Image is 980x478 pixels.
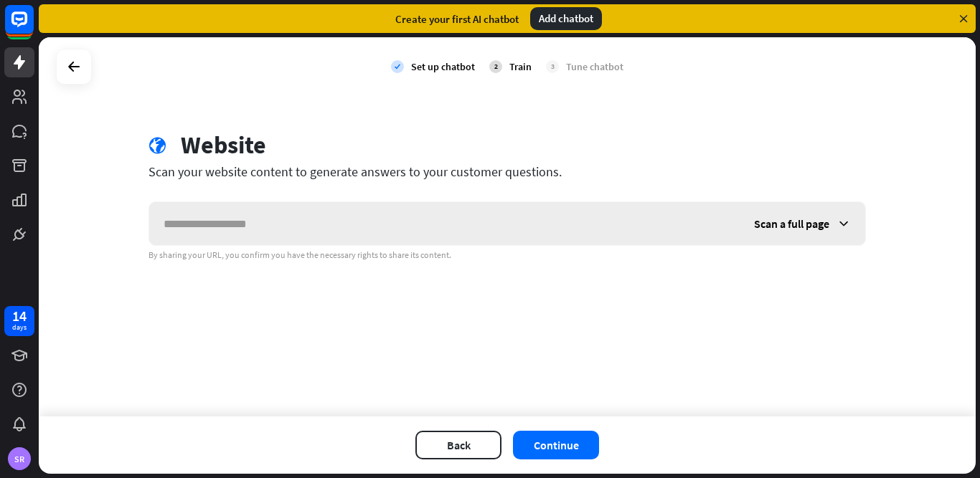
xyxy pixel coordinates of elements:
span: Scan a full page [754,216,829,231]
div: Tune chatbot [566,60,623,73]
div: 14 [12,310,27,322]
button: Open LiveChat chat widget [11,6,55,49]
div: 2 [489,60,502,73]
i: globe [149,137,166,155]
button: Back [415,431,501,459]
div: Scan your website content to generate answers to your customer questions. [149,163,866,180]
a: 14 days [4,306,34,336]
div: Create your first AI chatbot [395,12,519,26]
div: Website [181,130,266,160]
div: 3 [546,60,559,73]
div: SR [8,447,31,470]
div: By sharing your URL, you confirm you have the necessary rights to share its content. [149,249,866,261]
div: Train [509,60,532,73]
div: days [12,322,27,333]
i: check [391,60,404,73]
div: Set up chatbot [411,60,475,73]
div: Add chatbot [530,7,602,30]
button: Continue [513,431,599,459]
